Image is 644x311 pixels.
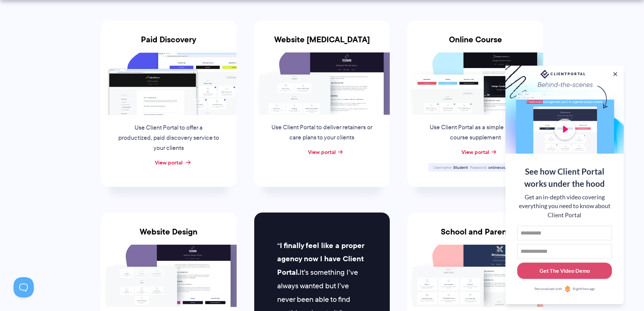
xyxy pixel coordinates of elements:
a: View portal [308,148,336,156]
h3: School and Parent [407,227,543,245]
div: Get The Video Demo [540,267,590,275]
h3: Paid Discovery [101,35,237,52]
iframe: Toggle Customer Support [14,277,34,297]
h3: Online Course [407,35,543,52]
img: Personalized with RightMessage [564,286,571,292]
button: Get The Video Demo [517,263,612,279]
span: onlinecourse123 [488,164,517,170]
span: Student [453,164,468,170]
strong: I finally feel like a proper agency now I have Client Portal. [277,240,364,278]
h3: Website Design [101,227,237,245]
div: See how Client Portal works under the hood [517,165,612,190]
a: View portal [155,158,183,166]
div: Get an in-depth video covering everything you need to know about Client Portal [517,193,612,220]
span: Personalized with [534,286,562,292]
a: Personalized withRightMessage [517,286,612,292]
span: Password [470,164,487,170]
span: RightMessage [573,286,595,292]
span: Username [433,164,452,170]
h3: Website [MEDICAL_DATA] [254,35,390,52]
a: View portal [461,148,489,156]
p: Use Client Portal to offer a productized, paid discovery service to your clients [117,123,220,153]
p: Use Client Portal to deliver retainers or care plans to your clients [270,123,373,143]
p: Use Client Portal as a simple online course supplement [424,123,527,143]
